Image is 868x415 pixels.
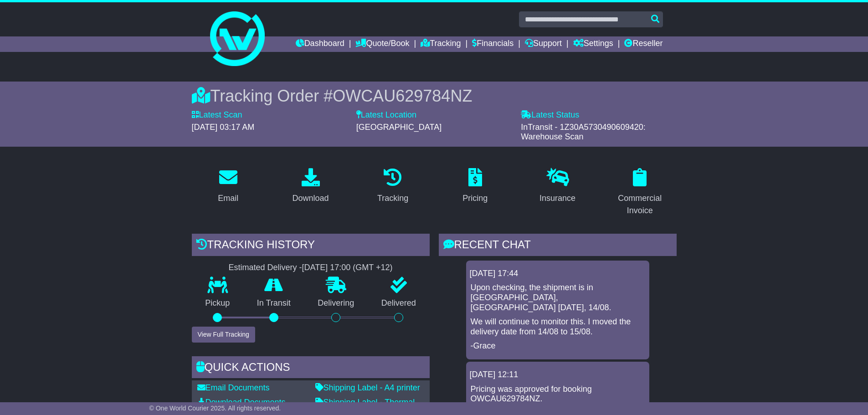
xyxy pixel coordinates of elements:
[192,86,677,106] div: Tracking Order #
[192,298,244,308] p: Pickup
[521,110,579,120] label: Latest Status
[471,341,645,351] p: -Grace
[315,383,420,392] a: Shipping Label - A4 printer
[603,165,677,220] a: Commercial Invoice
[472,36,514,52] a: Financials
[609,192,671,217] div: Commercial Invoice
[377,192,408,205] div: Tracking
[302,263,393,273] div: [DATE] 17:00 (GMT +12)
[471,283,645,313] p: Upon checking, the shipment is in [GEOGRAPHIC_DATA], [GEOGRAPHIC_DATA] [DATE], 14/08.
[292,192,329,205] div: Download
[457,165,493,208] a: Pricing
[355,36,409,52] a: Quote/Book
[192,356,430,381] div: Quick Actions
[192,234,430,258] div: Tracking history
[539,192,575,205] div: Insurance
[197,383,270,392] a: Email Documents
[286,165,334,208] a: Download
[192,110,242,120] label: Latest Scan
[624,36,663,52] a: Reseller
[470,370,646,380] div: [DATE] 12:11
[192,263,430,273] div: Estimated Delivery -
[192,123,255,132] span: [DATE] 03:17 AM
[368,298,430,308] p: Delivered
[471,317,645,337] p: We will continue to monitor this. I moved the delivery date from 14/08 to 15/08.
[371,165,414,208] a: Tracking
[471,384,645,404] p: Pricing was approved for booking OWCAU629784NZ.
[356,110,416,120] label: Latest Location
[573,36,613,52] a: Settings
[149,405,281,412] span: © One World Courier 2025. All rights reserved.
[296,36,344,52] a: Dashboard
[304,298,368,308] p: Delivering
[243,298,304,308] p: In Transit
[356,123,442,132] span: [GEOGRAPHIC_DATA]
[534,165,581,208] a: Insurance
[462,192,488,205] div: Pricing
[421,36,461,52] a: Tracking
[218,192,238,205] div: Email
[525,36,562,52] a: Support
[192,327,255,343] button: View Full Tracking
[333,87,472,105] span: OWCAU629784NZ
[439,234,677,258] div: RECENT CHAT
[197,398,286,407] a: Download Documents
[212,165,244,208] a: Email
[521,123,646,142] span: InTransit - 1Z30A5730490609420: Warehouse Scan
[470,269,646,279] div: [DATE] 17:44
